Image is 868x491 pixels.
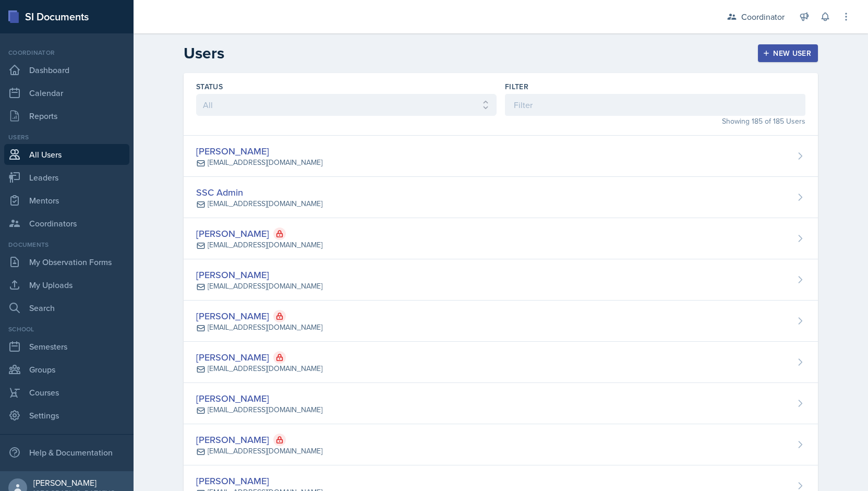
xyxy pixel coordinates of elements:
div: [EMAIL_ADDRESS][DOMAIN_NAME] [208,446,322,457]
a: Coordinators [4,213,129,234]
div: [PERSON_NAME] [196,433,322,447]
div: [PERSON_NAME] [33,477,125,488]
div: [EMAIL_ADDRESS][DOMAIN_NAME] [208,239,322,250]
a: Leaders [4,167,129,188]
div: School [4,325,129,334]
a: Search [4,297,129,318]
label: Status [196,81,223,92]
a: My Uploads [4,274,129,295]
div: [PERSON_NAME] [196,474,322,488]
a: [PERSON_NAME] [EMAIL_ADDRESS][DOMAIN_NAME] [184,301,818,342]
a: [PERSON_NAME] [EMAIL_ADDRESS][DOMAIN_NAME] [184,136,818,177]
div: [EMAIL_ADDRESS][DOMAIN_NAME] [208,157,322,168]
div: [EMAIL_ADDRESS][DOMAIN_NAME] [208,363,322,374]
div: [PERSON_NAME] [196,226,322,241]
div: New User [765,49,811,57]
a: [PERSON_NAME] [EMAIL_ADDRESS][DOMAIN_NAME] [184,218,818,259]
div: [EMAIL_ADDRESS][DOMAIN_NAME] [208,198,322,209]
div: [EMAIL_ADDRESS][DOMAIN_NAME] [208,281,322,292]
button: New User [758,44,818,62]
div: [EMAIL_ADDRESS][DOMAIN_NAME] [208,322,322,333]
div: SSC Admin [196,185,322,199]
div: Documents [4,240,129,249]
a: Courses [4,382,129,403]
input: Filter [505,94,805,116]
a: [PERSON_NAME] [EMAIL_ADDRESS][DOMAIN_NAME] [184,259,818,301]
div: Help & Documentation [4,442,129,463]
div: [EMAIL_ADDRESS][DOMAIN_NAME] [208,404,322,415]
a: Groups [4,359,129,380]
a: Reports [4,105,129,126]
a: Semesters [4,336,129,357]
div: Users [4,133,129,142]
a: My Observation Forms [4,252,129,272]
a: All Users [4,144,129,165]
a: Calendar [4,82,129,103]
div: [PERSON_NAME] [196,391,322,405]
label: Filter [505,81,528,92]
a: SSC Admin [EMAIL_ADDRESS][DOMAIN_NAME] [184,177,818,218]
div: Coordinator [741,10,785,23]
div: Showing 185 of 185 Users [505,116,805,127]
a: Dashboard [4,59,129,80]
a: [PERSON_NAME] [EMAIL_ADDRESS][DOMAIN_NAME] [184,342,818,383]
a: [PERSON_NAME] [EMAIL_ADDRESS][DOMAIN_NAME] [184,383,818,424]
a: Mentors [4,190,129,211]
h2: Users [184,44,224,63]
div: [PERSON_NAME] [196,144,322,158]
a: [PERSON_NAME] [EMAIL_ADDRESS][DOMAIN_NAME] [184,424,818,465]
a: Settings [4,405,129,426]
div: [PERSON_NAME] [196,268,322,282]
div: Coordinator [4,48,129,57]
div: [PERSON_NAME] [196,350,322,364]
div: [PERSON_NAME] [196,309,322,323]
